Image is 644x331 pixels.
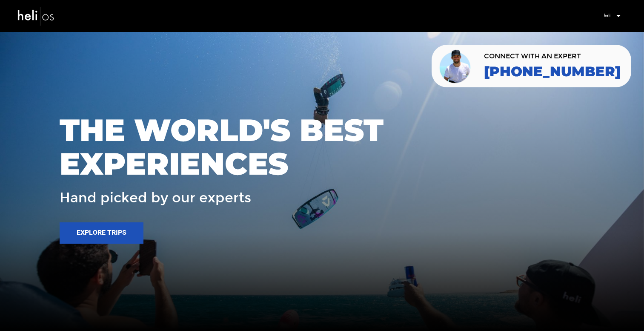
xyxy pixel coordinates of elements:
button: Explore Trips [60,222,143,244]
span: THE WORLD'S BEST EXPERIENCES [60,113,584,181]
span: CONNECT WITH AN EXPERT [484,53,621,60]
img: 7b8205e9328a03c7eaaacec4a25d2b25.jpeg [601,9,613,22]
a: [PHONE_NUMBER] [484,64,621,79]
img: heli-logo [17,5,55,27]
span: Hand picked by our experts [60,190,251,205]
img: contact our team [438,48,473,84]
